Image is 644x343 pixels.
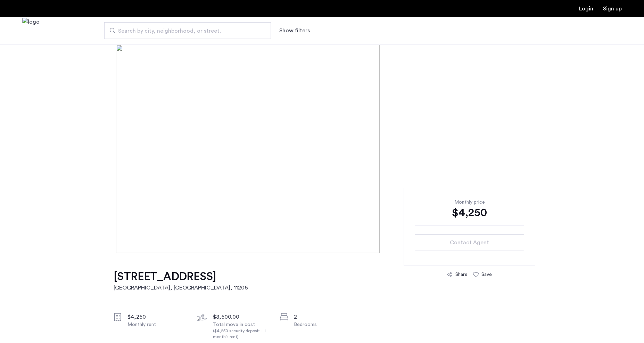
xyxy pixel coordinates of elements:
div: $4,250 [415,206,524,220]
input: Apartment Search [104,22,271,39]
div: $8,500.00 [213,313,271,321]
div: Bedrooms [294,321,352,328]
div: Monthly rent [127,321,186,328]
div: ($4,250 security deposit + 1 month's rent) [213,328,271,340]
img: [object%20Object] [116,44,528,253]
a: [STREET_ADDRESS][GEOGRAPHIC_DATA], [GEOGRAPHIC_DATA], 11206 [114,270,248,292]
button: Show or hide filters [279,26,310,35]
span: Contact Agent [450,238,489,247]
a: Cazamio Logo [22,18,40,44]
div: Share [455,271,468,278]
a: Login [579,6,593,11]
div: $4,250 [127,313,186,321]
h2: [GEOGRAPHIC_DATA], [GEOGRAPHIC_DATA] , 11206 [114,284,248,292]
img: logo [22,18,40,44]
span: Search by city, neighborhood, or street. [118,27,251,35]
div: Monthly price [415,199,524,206]
div: Total move in cost [213,321,271,340]
h1: [STREET_ADDRESS] [114,270,248,284]
a: Registration [603,6,622,11]
div: 2 [294,313,352,321]
div: Save [481,271,492,278]
button: button [415,234,524,251]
